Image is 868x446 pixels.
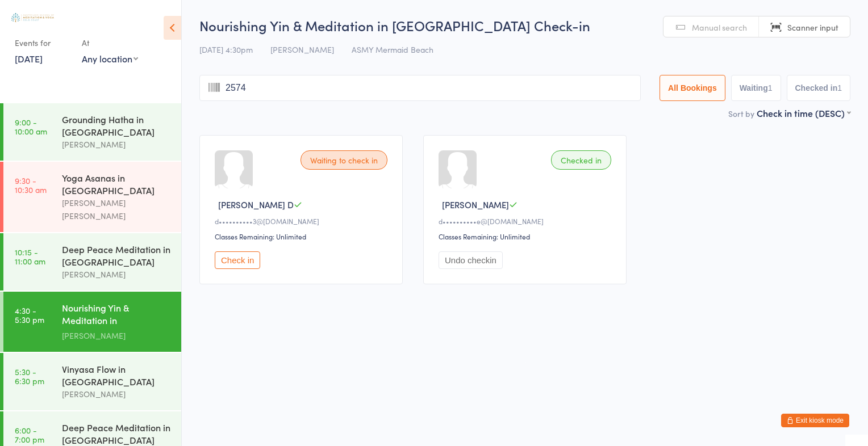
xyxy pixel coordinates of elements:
[62,268,172,281] div: [PERSON_NAME]
[215,216,391,226] div: d••••••••••3@[DOMAIN_NAME]
[837,83,842,92] div: 1
[62,113,172,138] div: Grounding Hatha in [GEOGRAPHIC_DATA]
[728,108,754,119] label: Sort by
[352,44,433,55] span: ASMY Mermaid Beach
[215,232,391,241] div: Classes Remaining: Unlimited
[3,233,181,291] a: 10:15 -11:00 amDeep Peace Meditation in [GEOGRAPHIC_DATA][PERSON_NAME]
[731,75,781,101] button: Waiting1
[3,103,181,161] a: 9:00 -10:00 amGrounding Hatha in [GEOGRAPHIC_DATA][PERSON_NAME]
[15,367,44,385] time: 5:30 - 6:30 pm
[551,150,611,170] div: Checked in
[62,301,172,329] div: Nourishing Yin & Meditation in [GEOGRAPHIC_DATA]
[15,306,44,324] time: 4:30 - 5:30 pm
[15,426,44,444] time: 6:00 - 7:00 pm
[15,33,70,52] div: Events for
[199,44,253,55] span: [DATE] 4:30pm
[442,199,509,211] span: [PERSON_NAME]
[62,363,172,388] div: Vinyasa Flow in [GEOGRAPHIC_DATA]
[692,22,747,33] span: Manual search
[270,44,334,55] span: [PERSON_NAME]
[82,33,138,52] div: At
[3,162,181,232] a: 9:30 -10:30 amYoga Asanas in [GEOGRAPHIC_DATA][PERSON_NAME] [PERSON_NAME]
[15,117,47,136] time: 9:00 - 10:00 am
[781,414,849,427] button: Exit kiosk mode
[439,251,503,269] button: Undo checkin
[62,243,172,268] div: Deep Peace Meditation in [GEOGRAPHIC_DATA]
[62,421,172,446] div: Deep Peace Meditation in [GEOGRAPHIC_DATA]
[62,196,172,222] div: [PERSON_NAME] [PERSON_NAME]
[199,16,850,35] h2: Nourishing Yin & Meditation in [GEOGRAPHIC_DATA] Check-in
[768,83,773,92] div: 1
[787,22,838,33] span: Scanner input
[62,388,172,401] div: [PERSON_NAME]
[301,150,387,170] div: Waiting to check in
[215,251,260,269] button: Check in
[15,52,43,65] a: [DATE]
[757,107,850,119] div: Check in time (DESC)
[15,247,45,266] time: 10:15 - 11:00 am
[11,13,54,22] img: Australian School of Meditation & Yoga (Gold Coast)
[439,232,615,241] div: Classes Remaining: Unlimited
[439,216,615,226] div: d••••••••••e@[DOMAIN_NAME]
[62,138,172,151] div: [PERSON_NAME]
[62,329,172,342] div: [PERSON_NAME]
[3,353,181,410] a: 5:30 -6:30 pmVinyasa Flow in [GEOGRAPHIC_DATA][PERSON_NAME]
[82,52,138,65] div: Any location
[15,176,47,194] time: 9:30 - 10:30 am
[199,75,641,101] input: Search
[660,75,725,101] button: All Bookings
[218,199,294,211] span: [PERSON_NAME] D
[62,171,172,196] div: Yoga Asanas in [GEOGRAPHIC_DATA]
[787,75,851,101] button: Checked in1
[3,292,181,352] a: 4:30 -5:30 pmNourishing Yin & Meditation in [GEOGRAPHIC_DATA][PERSON_NAME]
